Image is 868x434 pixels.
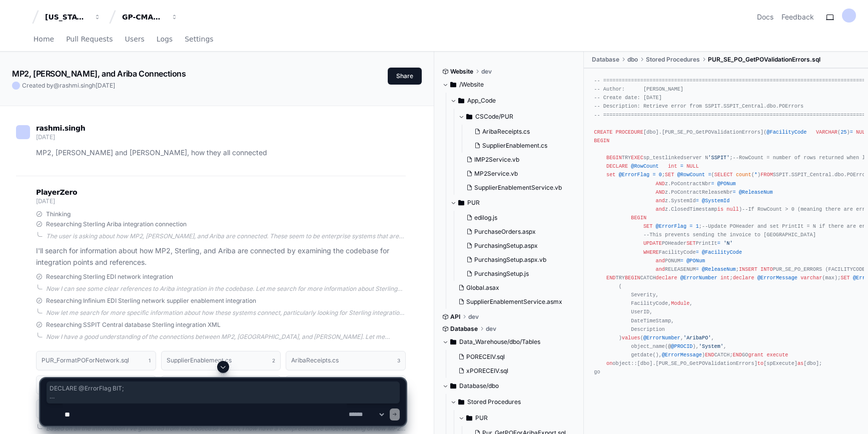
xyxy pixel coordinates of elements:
[96,82,115,89] span: [DATE]
[643,240,662,246] span: UPDATE
[606,172,615,178] span: set
[45,12,88,22] div: [US_STATE] Pacific
[766,352,788,358] span: execute
[161,351,281,370] button: SupplierEnablement.cs2
[286,351,406,370] button: AribaReceipts.cs3
[185,28,213,51] a: Settings
[462,211,571,225] button: edilog.js
[594,112,868,118] span: -- ======================================================================================
[656,266,665,272] span: and
[696,223,699,229] span: 1
[733,189,736,195] span: =
[606,155,622,161] span: BEGIN
[760,172,773,178] span: FROM
[677,172,705,178] span: @RowCount
[702,198,729,204] span: @SystemId
[739,189,773,195] span: @ReleaseNum
[474,156,519,164] span: IMP2Service.vb
[733,275,754,281] span: declare
[840,129,846,135] span: 25
[462,267,571,281] button: PurchasingSetup.js
[474,184,562,192] span: SupplierEnablementService.vb
[481,68,492,76] span: dev
[686,163,699,169] span: NULL
[482,142,547,150] span: SupplierEnablement.cs
[46,210,71,218] span: Thinking
[157,36,173,42] span: Logs
[643,335,680,341] span: @ErrorNumber
[475,113,513,121] span: CSCode/PUR
[466,284,499,292] span: Global.asax
[442,334,577,350] button: Data_Warehouse/dbo/Tables
[450,68,473,76] span: Website
[643,232,816,238] span: --This prevents sending the invoice to [GEOGRAPHIC_DATA]
[459,81,484,89] span: /Website
[726,206,739,212] span: null
[594,77,858,376] div: [dbo].[PUR_SE_PO_GetPOValidationErrors]( ( ) , ( ) , , ( ), bit ) TRY sp_testlinkedserver N ; ; (...
[631,215,646,221] span: BEGIN
[454,295,571,309] button: SupplierEnablementService.asmx
[606,275,615,281] span: END
[42,357,129,363] h1: PUR_FormatPOForNetwork.sql
[125,36,145,42] span: Users
[686,240,695,246] span: SET
[125,28,145,51] a: Users
[656,181,665,187] span: AND
[656,223,687,229] span: @ErrorFlag
[816,129,837,135] span: VARCHAR
[157,28,173,51] a: Logs
[474,242,538,250] span: PurchasingSetup.aspx
[54,82,60,89] span: @
[462,153,571,167] button: IMP2Service.vb
[474,170,518,178] span: MP2Service.vb
[592,56,619,64] span: Database
[118,8,182,26] button: GP-CMAG-MP2
[474,228,536,236] span: PurchaseOrders.aspx
[766,129,806,135] span: @FacilityCode
[470,139,571,153] button: SupplierEnablement.cs
[800,275,822,281] span: varchar
[12,69,186,79] app-text-character-animate: MP2, [PERSON_NAME], and Ariba Connections
[46,321,221,329] span: Researching SSPIT Central database Sterling integration XML
[36,351,156,370] button: PUR_FormatPOForNetwork.sql1
[185,36,213,42] span: Settings
[662,352,702,358] span: @ErrorMessage
[696,249,699,255] span: =
[50,384,397,400] span: DECLARE @ErrorFlag BIT; EXEC dbo.PUR_SE_PO_GetPOValidationErrors @FacilityCode = 'FAC001', @PONum...
[717,240,720,246] span: =
[717,181,736,187] span: @PONum
[757,275,797,281] span: @ErrorMessage
[627,56,638,64] span: dbo
[486,325,496,333] span: dev
[291,357,339,363] h1: AribaReceipts.cs
[606,163,628,169] span: DECLARE
[36,147,406,159] p: MP2, [PERSON_NAME] and [PERSON_NAME], how they all connected
[459,338,540,346] span: Data_Warehouse/dbo/Tables
[470,125,571,139] button: AribaReceipts.cs
[149,356,151,364] span: 1
[594,86,683,92] span: -- Author: [PERSON_NAME]
[680,275,717,281] span: @ErrorNumber
[462,253,571,267] button: PurchasingSetup.aspx.vb
[450,313,460,321] span: API
[659,172,662,178] span: 0
[594,95,662,101] span: -- Create date: [DATE]
[748,352,763,358] span: grant
[36,133,55,141] span: [DATE]
[458,95,464,107] svg: Directory
[466,353,505,361] span: PORECEIV.sql
[467,97,496,105] span: App_Code
[454,281,571,295] button: Global.asax
[619,172,650,178] span: @ErrorFlag
[36,189,77,195] span: PlayerZero
[720,275,729,281] span: int
[680,258,683,264] span: =
[656,275,677,281] span: declare
[466,111,472,123] svg: Directory
[668,163,677,169] span: int
[705,352,714,358] span: END
[594,138,609,144] span: BEGIN
[671,300,689,306] span: Module
[757,12,773,22] a: Docs
[474,270,529,278] span: PurchasingSetup.js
